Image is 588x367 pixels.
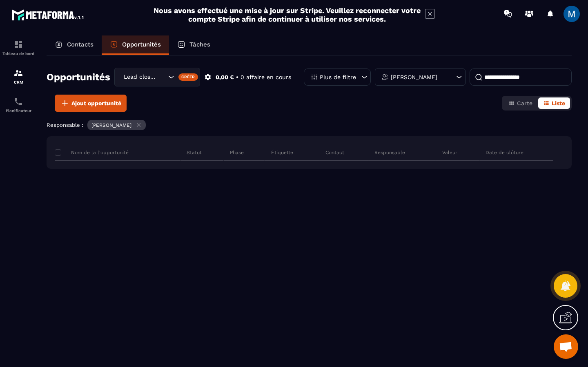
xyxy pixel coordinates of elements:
[486,149,523,156] p: Date de clôture
[122,73,158,82] span: Lead closing
[320,74,356,80] p: Plus de filtre
[442,149,457,156] p: Valeur
[71,99,121,107] span: Ajout opportunité
[122,41,161,48] p: Opportunités
[187,149,202,156] p: Statut
[13,40,23,49] img: formation
[236,73,238,81] p: •
[2,62,35,91] a: formationformationCRM
[216,73,234,81] p: 0,00 €
[47,69,110,85] h2: Opportunités
[2,80,35,84] p: CRM
[2,51,35,56] p: Tableau de bord
[13,68,23,78] img: formation
[91,122,131,128] p: [PERSON_NAME]
[13,97,23,106] img: scheduler
[158,73,166,82] input: Search for option
[374,149,405,156] p: Responsable
[554,334,578,359] a: Ouvrir le chat
[47,122,83,128] p: Responsable :
[241,73,291,81] p: 0 affaire en cours
[230,149,244,156] p: Phase
[2,33,35,62] a: formationformationTableau de bord
[102,35,169,55] a: Opportunités
[169,35,218,55] a: Tâches
[153,6,421,23] h2: Nous avons effectué une mise à jour sur Stripe. Veuillez reconnecter votre compte Stripe afin de ...
[2,91,35,119] a: schedulerschedulerPlanificateur
[552,100,565,106] span: Liste
[178,73,198,81] div: Créer
[391,74,437,80] p: [PERSON_NAME]
[55,95,127,112] button: Ajout opportunité
[189,41,210,48] p: Tâches
[67,41,94,48] p: Contacts
[2,108,35,113] p: Planificateur
[503,97,537,109] button: Carte
[114,68,200,86] div: Search for option
[47,35,102,55] a: Contacts
[55,149,129,156] p: Nom de la l'opportunité
[517,100,532,106] span: Carte
[271,149,293,156] p: Étiquette
[325,149,344,156] p: Contact
[538,97,570,109] button: Liste
[11,7,85,22] img: logo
